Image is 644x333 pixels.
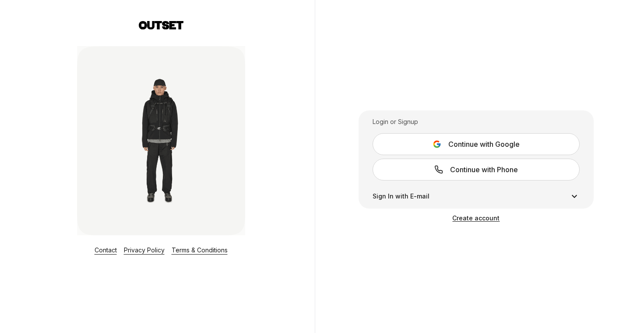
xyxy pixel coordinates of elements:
[172,246,228,254] a: Terms & Conditions
[373,117,580,126] div: Login or Signup
[373,133,580,155] button: Continue with Google
[77,46,245,235] img: Login Layout Image
[373,191,580,202] button: Sign In with E-mail
[95,246,117,254] a: Contact
[450,164,518,175] span: Continue with Phone
[373,192,429,201] span: Sign In with E-mail
[124,246,165,254] a: Privacy Policy
[373,159,580,181] a: Continue with Phone
[448,139,520,149] span: Continue with Google
[452,214,500,222] a: Create account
